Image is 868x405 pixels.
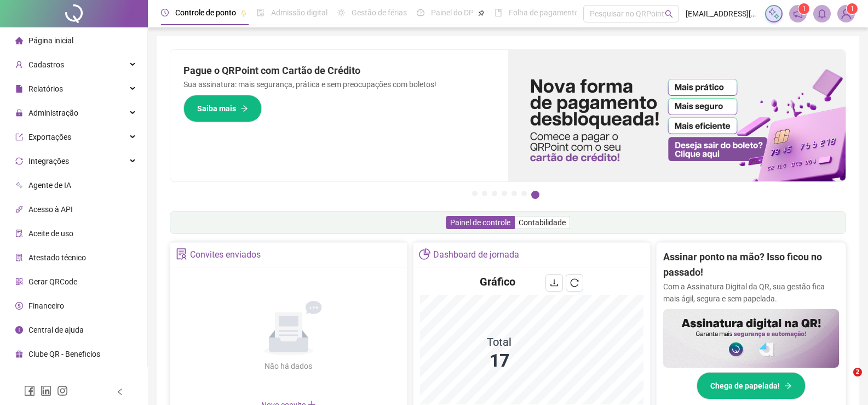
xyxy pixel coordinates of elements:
span: audit [15,230,23,237]
span: left [116,388,124,396]
span: notification [793,9,803,19]
button: 4 [502,191,507,196]
button: 2 [482,191,487,196]
span: bell [817,9,827,19]
span: Aceite de uso [28,229,73,238]
button: 3 [492,191,497,196]
span: dashboard [417,9,424,16]
button: 6 [521,191,527,196]
button: 5 [511,191,517,196]
span: Chega de papelada! [710,380,780,392]
span: solution [176,248,187,260]
span: Página inicial [28,36,73,45]
span: 1 [850,5,854,13]
span: 2 [853,368,862,377]
img: sparkle-icon.fc2bf0ac1784a2077858766a79e2daf3.svg [768,8,780,20]
span: arrow-right [784,382,792,390]
span: download [550,278,559,287]
span: Saiba mais [197,102,236,115]
span: Central de ajuda [28,326,84,334]
span: reload [570,278,579,287]
span: Relatórios [28,84,63,93]
span: Gestão de férias [352,8,407,17]
span: Integrações [28,157,69,166]
div: Convites enviados [190,246,261,264]
span: arrow-right [240,105,248,112]
span: facebook [24,385,35,396]
button: 7 [531,191,539,199]
div: Dashboard de jornada [433,246,519,264]
span: lock [15,109,23,117]
span: qrcode [15,278,23,286]
span: Administração [28,109,78,117]
span: Controle de ponto [175,8,236,17]
span: clock-circle [161,9,169,16]
span: info-circle [15,326,23,334]
span: pushpin [240,10,247,16]
span: Admissão digital [271,8,327,17]
span: Atestado técnico [28,253,86,262]
span: Painel de controle [450,218,510,227]
span: file [15,85,23,93]
h4: Gráfico [480,274,515,289]
span: api [15,206,23,213]
span: [EMAIL_ADDRESS][DOMAIN_NAME] [686,8,758,20]
iframe: Intercom live chat [831,368,857,394]
span: Exportações [28,133,71,141]
span: Folha de pagamento [509,8,579,17]
span: user-add [15,61,23,69]
span: search [665,10,673,18]
img: banner%2F02c71560-61a6-44d4-94b9-c8ab97240462.png [663,309,839,368]
span: pushpin [478,10,485,16]
span: linkedin [41,385,51,396]
span: pie-chart [419,248,430,260]
span: Clube QR - Beneficios [28,350,100,358]
span: solution [15,254,23,261]
img: banner%2F096dab35-e1a4-4d07-87c2-cf089f3812bf.png [508,50,846,181]
span: instagram [57,385,68,396]
span: dollar [15,302,23,310]
button: 1 [472,191,478,196]
span: home [15,37,23,44]
span: file-done [257,9,265,16]
span: sun [337,9,345,16]
span: Contabilidade [519,218,566,227]
span: Cadastros [28,60,64,69]
span: Financeiro [28,301,64,310]
sup: 1 [798,3,809,14]
span: Agente de IA [28,181,71,190]
span: export [15,133,23,141]
h2: Assinar ponto na mão? Isso ficou no passado! [663,249,839,281]
span: Acesso à API [28,205,73,214]
img: 67588 [838,5,854,22]
span: book [495,9,502,16]
span: Gerar QRCode [28,277,77,286]
button: Chega de papelada! [697,372,806,400]
h2: Pague o QRPoint com Cartão de Crédito [183,63,495,78]
p: Sua assinatura: mais segurança, prática e sem preocupações com boletos! [183,78,495,90]
div: Não há dados [238,360,339,372]
sup: Atualize o seu contato no menu Meus Dados [847,3,858,14]
button: Saiba mais [183,95,262,122]
span: 1 [802,5,806,13]
span: Painel do DP [431,8,474,17]
p: Com a Assinatura Digital da QR, sua gestão fica mais ágil, segura e sem papelada. [663,281,839,305]
span: sync [15,157,23,165]
span: gift [15,350,23,358]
